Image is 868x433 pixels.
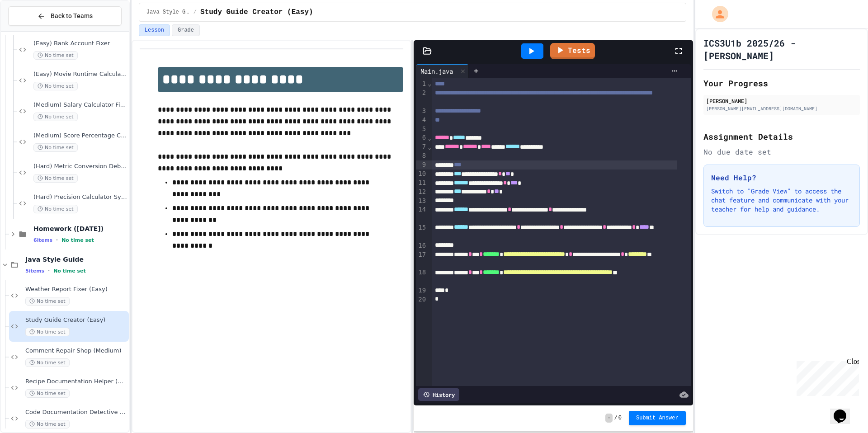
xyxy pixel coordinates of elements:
[25,420,70,428] span: No time set
[416,205,427,223] div: 14
[711,187,852,214] p: Switch to "Grade View" to access the chat feature and communicate with your teacher for help and ...
[427,143,432,151] span: Fold line
[416,188,427,197] div: 12
[172,24,200,36] button: Grade
[618,414,622,422] span: 0
[416,116,427,125] div: 4
[418,388,459,401] div: History
[33,225,127,233] span: Homework ([DATE])
[33,113,78,121] span: No time set
[416,64,469,78] div: Main.java
[416,107,427,116] div: 3
[33,237,52,243] span: 6 items
[25,389,70,398] span: No time set
[416,133,427,142] div: 6
[614,414,618,422] span: /
[53,268,86,274] span: No time set
[25,328,70,336] span: No time set
[25,255,127,264] span: Java Style Guide
[416,250,427,268] div: 17
[427,134,432,141] span: Fold line
[427,80,432,87] span: Fold line
[416,80,427,89] div: 1
[25,286,127,293] span: Weather Report Fixer (Easy)
[25,347,127,355] span: Comment Repair Shop (Medium)
[703,146,860,157] div: No due date set
[550,43,595,59] a: Tests
[25,268,44,274] span: 5 items
[416,89,427,107] div: 2
[4,4,62,57] div: Chat with us now!Close
[33,205,78,213] span: No time set
[416,268,427,286] div: 18
[416,169,427,179] div: 10
[416,66,458,76] div: Main.java
[793,358,859,396] iframe: chat widget
[33,51,78,60] span: No time set
[416,151,427,160] div: 8
[33,174,78,183] span: No time set
[33,163,127,170] span: (Hard) Metric Conversion Debugger
[416,223,427,241] div: 15
[200,7,313,18] span: Study Guide Creator (Easy)
[25,358,70,367] span: No time set
[605,414,612,423] span: -
[193,9,197,16] span: /
[416,142,427,151] div: 7
[33,143,78,152] span: No time set
[830,397,859,424] iframe: chat widget
[703,77,860,89] h2: Your Progress
[706,105,857,112] div: [PERSON_NAME][EMAIL_ADDRESS][DOMAIN_NAME]
[33,193,127,201] span: (Hard) Precision Calculator System
[139,24,170,36] button: Lesson
[416,179,427,188] div: 11
[703,130,860,143] h2: Assignment Details
[51,11,93,21] span: Back to Teams
[33,71,127,78] span: (Easy) Movie Runtime Calculator
[416,241,427,250] div: 16
[629,411,686,425] button: Submit Answer
[706,97,857,105] div: [PERSON_NAME]
[703,37,860,62] h1: ICS3U1b 2025/26 - [PERSON_NAME]
[25,316,127,324] span: Study Guide Creator (Easy)
[711,172,852,183] h3: Need Help?
[25,409,127,416] span: Code Documentation Detective (Hard)
[416,197,427,206] div: 13
[61,237,94,243] span: No time set
[25,297,70,306] span: No time set
[703,4,731,24] div: My Account
[416,286,427,295] div: 19
[33,132,127,140] span: (Medium) Score Percentage Calculator
[416,160,427,169] div: 9
[416,125,427,134] div: 5
[33,101,127,109] span: (Medium) Salary Calculator Fixer
[8,6,122,26] button: Back to Teams
[33,82,78,90] span: No time set
[416,295,427,304] div: 20
[33,40,127,47] span: (Easy) Bank Account Fixer
[146,9,190,16] span: Java Style Guide
[48,267,50,274] span: •
[56,236,58,244] span: •
[25,378,127,386] span: Recipe Documentation Helper (Medium)
[636,414,679,422] span: Submit Answer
